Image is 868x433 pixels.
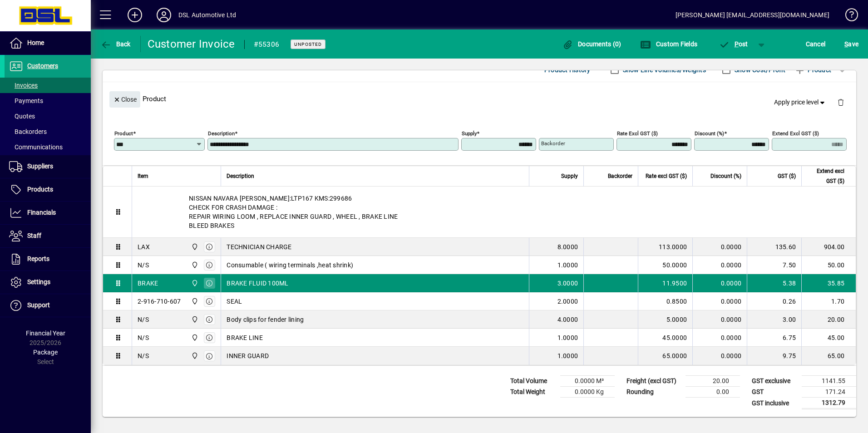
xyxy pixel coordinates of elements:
[27,278,50,285] span: Settings
[735,40,739,48] span: P
[557,242,578,251] span: 8.0000
[830,91,852,113] button: Delete
[692,329,747,347] td: 0.0000
[506,387,560,398] td: Total Weight
[801,238,856,256] td: 904.00
[557,315,578,324] span: 4.0000
[562,40,621,48] span: Documents (0)
[644,297,687,306] div: 0.8500
[747,292,801,310] td: 0.26
[622,376,686,387] td: Freight (excl GST)
[107,95,143,103] app-page-header-button: Close
[26,330,65,337] span: Financial Year
[644,242,687,251] div: 113.0000
[644,315,687,324] div: 5.0000
[100,40,131,48] span: Back
[692,347,747,365] td: 0.0000
[560,376,615,387] td: 0.0000 M³
[9,128,47,135] span: Backorders
[714,36,753,52] button: Post
[189,315,199,325] span: Central
[138,171,148,181] span: Item
[5,294,91,317] a: Support
[5,271,91,294] a: Settings
[692,256,747,274] td: 0.0000
[747,238,801,256] td: 135.60
[9,143,63,151] span: Communications
[842,36,861,52] button: Save
[644,333,687,342] div: 45.0000
[120,7,149,23] button: Add
[710,171,741,181] span: Discount (%)
[560,36,624,52] button: Documents (0)
[804,36,828,52] button: Cancel
[27,209,56,216] span: Financials
[109,91,140,108] button: Close
[747,347,801,365] td: 9.75
[561,171,578,181] span: Supply
[5,139,91,155] a: Communications
[91,36,141,52] app-page-header-button: Back
[747,274,801,292] td: 5.38
[27,39,44,46] span: Home
[692,310,747,329] td: 0.0000
[5,248,91,271] a: Reports
[770,94,830,111] button: Apply price level
[608,171,632,181] span: Backorder
[557,351,578,360] span: 1.0000
[747,398,802,409] td: GST inclusive
[844,37,858,51] span: ave
[5,93,91,108] a: Payments
[802,398,856,409] td: 1312.79
[9,82,38,89] span: Invoices
[557,261,578,270] span: 1.0000
[801,274,856,292] td: 35.85
[132,187,856,237] div: NISSAN NAVARA [PERSON_NAME]:LTP167 KMS:299686 CHECK FOR CRASH DAMAGE : REPAIR WIRING LOOM , REPLA...
[644,351,687,360] div: 65.0000
[98,36,133,52] button: Back
[27,255,49,262] span: Reports
[113,92,137,107] span: Close
[148,37,235,51] div: Customer Invoice
[227,261,353,270] span: Consumable ( wiring terminals ,heat shrink)
[686,376,740,387] td: 20.00
[138,351,149,360] div: N/S
[692,238,747,256] td: 0.0000
[227,333,263,342] span: BRAKE LINE
[27,186,53,193] span: Products
[103,82,856,115] div: Product
[227,351,269,360] span: INNER GUARD
[644,261,687,270] div: 50.0000
[189,296,199,306] span: Central
[644,279,687,288] div: 11.9500
[638,36,700,52] button: Custom Fields
[557,297,578,306] span: 2.0000
[227,297,242,306] span: SEAL
[138,261,149,270] div: N/S
[557,333,578,342] span: 1.0000
[9,97,43,104] span: Payments
[149,7,178,23] button: Profile
[838,2,857,31] a: Knowledge Base
[138,315,149,324] div: N/S
[208,130,235,137] mat-label: Description
[27,301,50,309] span: Support
[5,124,91,139] a: Backorders
[138,242,150,251] div: LAX
[790,62,836,78] button: Product
[294,41,322,47] span: Unposted
[747,376,802,387] td: GST exclusive
[806,37,826,51] span: Cancel
[189,242,199,252] span: Central
[560,387,615,398] td: 0.0000 Kg
[747,310,801,329] td: 3.00
[254,37,280,52] div: #55306
[462,130,477,137] mat-label: Supply
[5,78,91,93] a: Invoices
[617,130,658,137] mat-label: Rate excl GST ($)
[695,130,724,137] mat-label: Discount (%)
[844,40,848,48] span: S
[802,376,856,387] td: 1141.55
[27,62,58,69] span: Customers
[807,166,844,186] span: Extend excl GST ($)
